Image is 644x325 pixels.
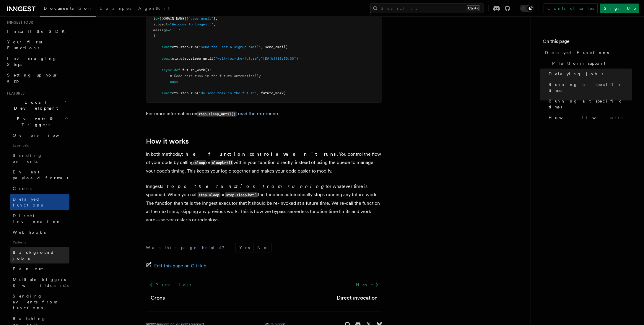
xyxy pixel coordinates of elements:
a: Running at specific times [546,79,632,96]
span: message [153,28,168,32]
a: Running at specific times [546,96,632,112]
span: . [188,45,191,49]
span: , future_work) [257,91,286,95]
h4: On this page [543,38,632,47]
span: Documentation [44,6,92,11]
span: Crons [13,186,32,191]
span: pass [170,80,178,84]
span: "[DATE]T16:30:00" [261,57,296,61]
p: In both methods, . You control the flow of your code by calling or within your function directly,... [146,150,382,175]
a: Install the SDK [5,26,69,37]
span: . [188,57,191,61]
a: Event payload format [10,167,69,183]
span: "send-the-user-a-signup-email" [199,45,261,49]
span: Examples [100,6,131,11]
code: step.sleep [198,193,220,198]
span: async [162,68,172,72]
span: "Welcome to Inngest!" [170,22,213,26]
button: Yes [236,243,253,252]
span: Webhooks [13,230,46,235]
span: ctx [172,57,178,61]
span: future_work [182,68,205,72]
span: "wait-for-the-future" [215,57,259,61]
a: Platform support [550,58,632,69]
span: How it works [549,115,624,121]
p: For more information on . [146,110,382,118]
span: Delayed functions [13,197,43,207]
span: Leveraging Steps [7,56,57,67]
a: Fan out [10,264,69,274]
span: . [178,57,180,61]
strong: the function controls when it runs [181,152,337,157]
span: Running at specific times [549,98,632,110]
a: Delaying jobs [546,69,632,79]
a: Setting up your app [5,70,69,86]
a: read the reference [238,111,278,117]
p: Inngest for whatever time is specified. When you call or the function automatically stops running... [146,183,382,224]
a: Documentation [40,2,96,17]
span: await [162,45,172,49]
a: Sending events from functions [10,291,69,313]
span: Events & Triggers [5,116,64,128]
a: Delayed functions [10,194,69,210]
span: Delayed Functions [545,50,609,56]
span: Platform support [552,60,606,66]
span: Essentials [10,141,69,150]
span: step [180,57,188,61]
button: Local Development [5,97,69,113]
span: ( [197,45,199,49]
span: , [213,22,215,26]
span: Delaying jobs [549,71,604,77]
span: [DOMAIN_NAME][ [160,17,188,21]
a: Previous [146,280,195,290]
span: . [178,91,180,95]
span: "user_email" [188,17,213,21]
a: Examples [96,2,135,16]
span: AgentKit [138,6,170,11]
a: AgentKit [135,2,173,16]
a: Leveraging Steps [5,53,69,70]
a: Background jobs [10,247,69,264]
a: Webhooks [10,227,69,238]
a: Direct invocation [10,210,69,227]
span: Setting up your app [7,73,58,83]
span: = [168,28,170,32]
span: Sending events from functions [13,294,57,310]
span: Your first Functions [7,40,42,50]
span: Features [5,91,25,96]
span: , [259,57,261,61]
span: ], [213,17,217,21]
span: subject [153,22,168,26]
span: Direct invocation [13,213,61,224]
span: sleep_until [191,57,213,61]
a: Next [352,280,382,290]
a: Sending events [10,150,69,167]
span: ) [153,34,155,38]
span: await [162,91,172,95]
a: Edit this page on GitHub [146,262,206,270]
span: run [191,91,197,95]
span: Sending events [13,153,42,164]
p: Was this page helpful? [146,245,228,251]
button: Toggle dark mode [520,5,534,12]
a: Delayed Functions [543,47,632,58]
a: How it works [146,137,189,146]
span: Overview [13,133,74,138]
span: Local Development [5,99,64,111]
span: . [178,45,180,49]
a: Overview [10,130,69,141]
span: ( [197,91,199,95]
code: step.sleepUntil [225,193,258,198]
span: Multiple triggers & wildcards [13,277,69,288]
code: sleep [194,160,206,165]
a: Sign Up [600,4,639,13]
span: # Code here runs in the future automatically [170,74,261,78]
span: ) [296,57,298,61]
span: Inngest tour [5,20,33,25]
span: ( [213,57,215,61]
a: How it works [546,112,632,123]
code: sleepUntil [211,160,233,165]
span: run [191,45,197,49]
a: Crons [10,183,69,194]
button: Search...Ctrl+K [370,4,484,13]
